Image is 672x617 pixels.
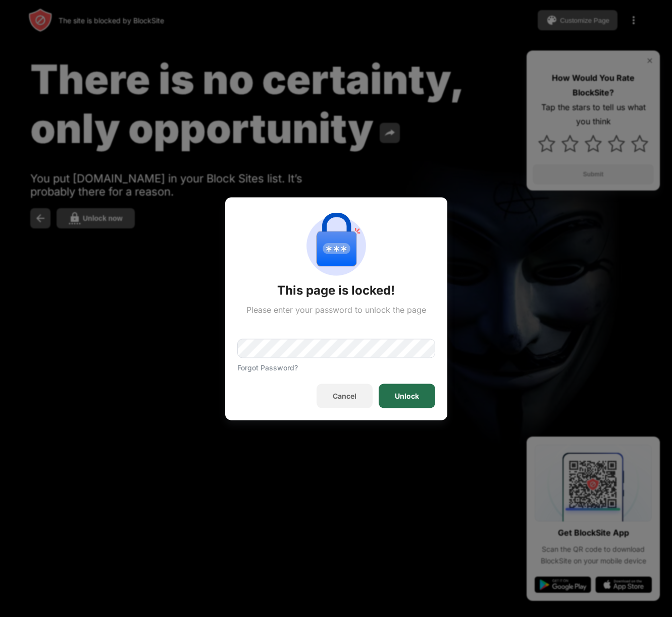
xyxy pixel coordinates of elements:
div: Please enter your password to unlock the page [246,304,426,314]
div: Forgot Password? [237,363,298,371]
img: password-protection.svg [300,209,373,282]
div: Unlock [395,392,419,400]
div: Cancel [333,392,356,400]
div: This page is locked! [277,282,395,298]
